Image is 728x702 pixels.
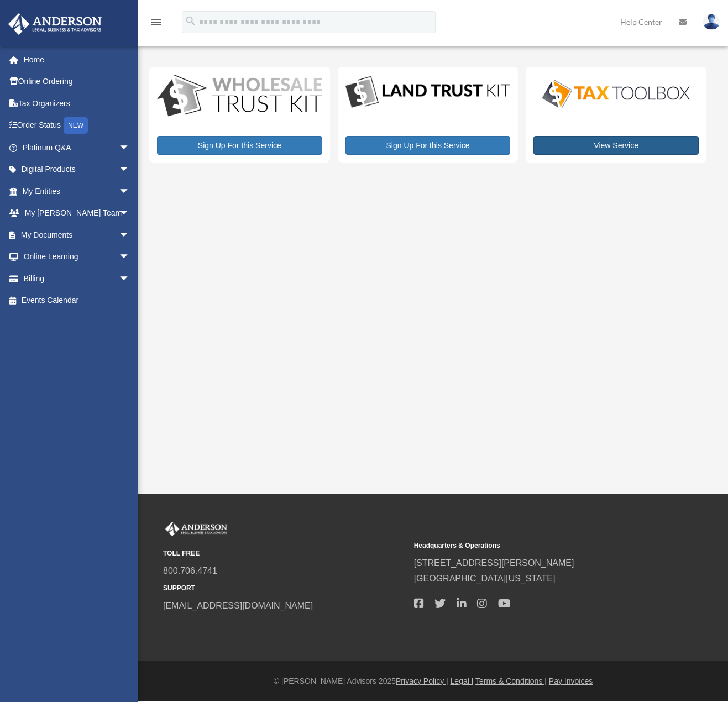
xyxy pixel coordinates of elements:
span: arrow_drop_down [119,180,141,203]
img: Anderson Advisors Platinum Portal [5,13,105,35]
img: LandTrust_lgo-1.jpg [345,75,511,110]
a: My Entitiesarrow_drop_down [8,180,146,202]
a: [STREET_ADDRESS][PERSON_NAME] [414,558,574,568]
span: arrow_drop_down [119,137,141,159]
span: arrow_drop_down [119,268,141,290]
a: Sign Up For this Service [157,136,322,155]
a: Home [8,49,146,71]
a: Billingarrow_drop_down [8,268,146,290]
a: Digital Productsarrow_drop_down [8,159,141,181]
a: Sign Up For this Service [345,136,511,155]
a: Events Calendar [8,290,146,312]
a: Privacy Policy | [396,677,448,685]
i: search [185,15,197,27]
a: View Service [533,136,699,155]
i: menu [149,15,163,29]
img: WS-Trust-Kit-lgo-1.jpg [157,75,322,118]
a: Order StatusNEW [8,114,146,137]
a: Pay Invoices [549,677,593,685]
small: SUPPORT [163,583,406,594]
a: Online Ordering [8,71,146,93]
small: Headquarters & Operations [414,540,657,552]
a: 800.706.4741 [163,566,217,575]
a: menu [149,19,163,29]
span: arrow_drop_down [119,202,141,225]
a: Online Learningarrow_drop_down [8,246,146,268]
span: arrow_drop_down [119,246,141,269]
div: © [PERSON_NAME] Advisors 2025 [138,674,728,688]
a: Legal | [451,677,474,685]
span: arrow_drop_down [119,159,141,181]
a: Platinum Q&Aarrow_drop_down [8,137,146,159]
span: arrow_drop_down [119,224,141,247]
img: Anderson Advisors Platinum Portal [163,522,229,536]
a: My Documentsarrow_drop_down [8,224,146,246]
a: My [PERSON_NAME] Teamarrow_drop_down [8,202,146,224]
img: User Pic [703,14,720,30]
div: NEW [64,117,88,134]
a: [EMAIL_ADDRESS][DOMAIN_NAME] [163,601,313,610]
a: Terms & Conditions | [475,677,547,685]
a: [GEOGRAPHIC_DATA][US_STATE] [414,574,556,583]
small: TOLL FREE [163,548,406,559]
a: Tax Organizers [8,92,146,114]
